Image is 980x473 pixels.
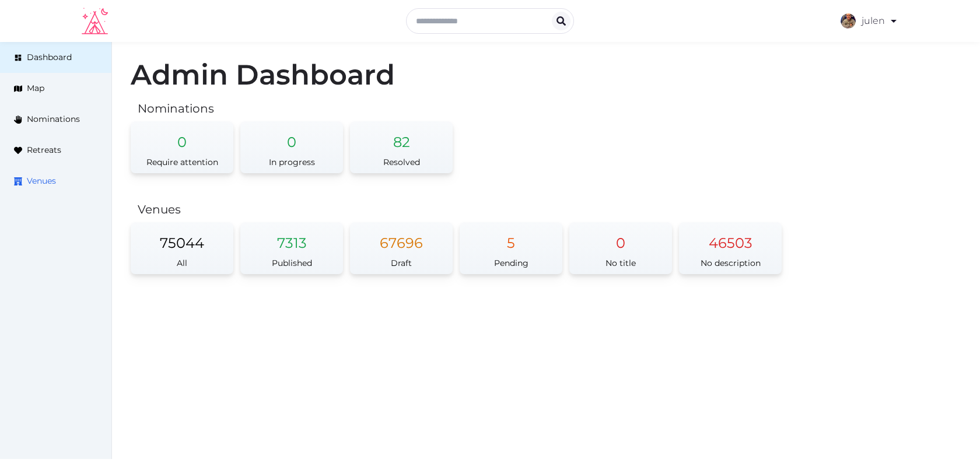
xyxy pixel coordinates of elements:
[131,222,233,253] div: 75044
[269,157,315,167] span: In progress
[131,121,233,152] div: 0
[569,222,672,274] a: 0No title
[240,121,343,152] div: 0
[679,222,782,253] div: 46503
[240,121,343,173] a: 0In progress
[146,157,218,167] span: Require attention
[131,121,233,173] a: 0Require attention
[138,100,961,117] h2: Nominations
[240,222,343,274] a: 7313Published
[494,258,528,268] span: Pending
[138,201,961,218] h2: Venues
[350,222,453,253] div: 67696
[27,113,80,125] span: Nominations
[177,258,187,268] span: All
[391,258,412,268] span: Draft
[131,222,233,274] a: 75044All
[350,222,453,274] a: 67696Draft
[383,157,420,167] span: Resolved
[131,61,961,89] h1: Admin Dashboard
[841,5,898,37] a: julen
[460,222,562,253] div: 5
[27,51,72,64] span: Dashboard
[27,175,56,187] span: Venues
[679,222,782,274] a: 46503No description
[272,258,312,268] span: Published
[27,82,44,94] span: Map
[569,222,672,253] div: 0
[605,258,636,268] span: No title
[240,222,343,253] div: 7313
[27,144,61,156] span: Retreats
[460,222,562,274] a: 5Pending
[350,121,453,173] a: 82Resolved
[350,121,453,152] div: 82
[701,258,761,268] span: No description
